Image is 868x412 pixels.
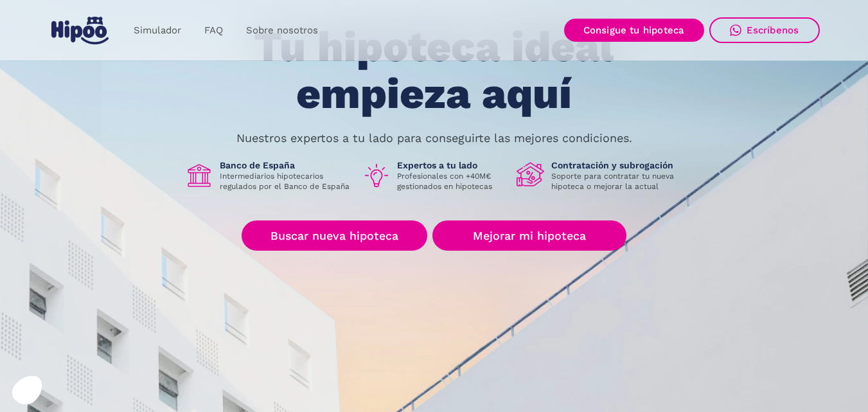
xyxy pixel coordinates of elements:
[190,24,677,117] h1: Tu hipoteca ideal empieza aquí
[564,19,704,42] a: Consigue tu hipoteca
[220,171,352,192] p: Intermediarios hipotecarios regulados por el Banco de España
[747,24,799,36] div: Escríbenos
[122,18,193,43] a: Simulador
[242,220,427,251] a: Buscar nueva hipoteca
[551,159,684,171] h1: Contratación y subrogación
[397,159,506,171] h1: Expertos a tu lado
[235,18,330,43] a: Sobre nosotros
[551,171,684,192] p: Soporte para contratar tu nueva hipoteca o mejorar la actual
[236,133,632,143] p: Nuestros expertos a tu lado para conseguirte las mejores condiciones.
[49,12,112,49] a: home
[220,159,352,171] h1: Banco de España
[193,18,235,43] a: FAQ
[432,220,626,251] a: Mejorar mi hipoteca
[397,171,506,192] p: Profesionales con +40M€ gestionados en hipotecas
[709,17,820,43] a: Escríbenos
